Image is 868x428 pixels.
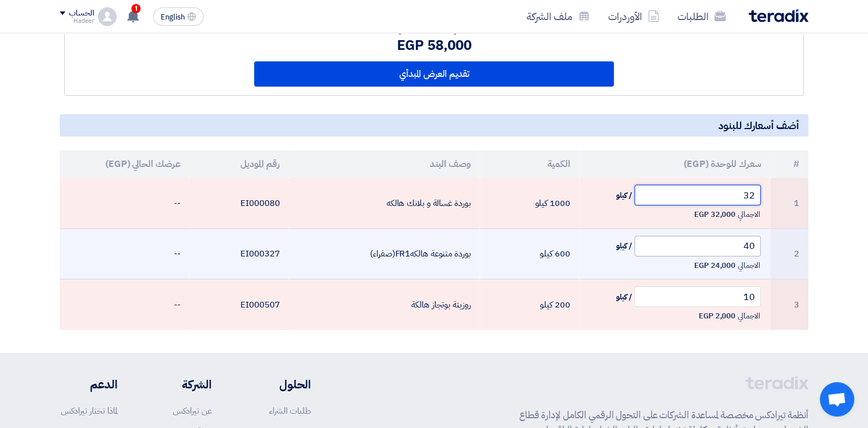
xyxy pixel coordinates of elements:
td: 2 [770,228,808,279]
li: الحلول [246,376,311,393]
td: EI000080 [189,178,289,228]
div: الحساب [69,9,94,18]
span: 2,000 EGP [699,310,735,322]
li: الشركة [152,376,212,393]
span: 32,000 EGP [694,209,735,220]
img: profile_test.png [98,7,116,26]
li: الدعم [60,376,118,393]
span: الاجمالي [738,310,760,322]
td: روزيتة بوتجاز هالكة [289,279,480,330]
a: عن تيرادكس [173,404,212,417]
button: تقديم العرض المبدأي [254,61,614,87]
th: سعرك للوحدة (EGP) [579,150,770,178]
td: 3 [770,279,808,330]
span: الاجمالي [738,209,760,220]
td: -- [60,279,189,330]
td: 1 [770,178,808,228]
td: EI000327 [189,228,289,279]
td: بوردة غسالة و بلانك هالكه [289,178,480,228]
span: الاجمالي [738,260,760,271]
h5: أضف أسعارك للبنود [60,114,808,137]
a: طلبات الشراء [269,404,311,417]
td: -- [60,178,189,228]
div: Open chat [820,382,854,417]
a: الطلبات [668,3,735,30]
div: 58,000 EGP [254,35,614,56]
img: Teradix logo [749,9,808,22]
td: 200 كيلو [480,279,579,330]
th: عرضك الحالي (EGP) [60,150,189,178]
button: English [153,7,204,26]
th: الكمية [480,150,579,178]
span: / كيلو [616,291,632,303]
span: / كيلو [616,240,632,252]
a: ملف الشركة [517,3,599,30]
td: EI000507 [189,279,289,330]
td: 600 كيلو [480,228,579,279]
td: بوردة متنوعة هالكهFR1(صفراء) [289,228,480,279]
span: English [161,13,185,21]
div: Hadeer [60,18,94,24]
td: 1000 كيلو [480,178,579,228]
th: وصف البند [289,150,480,178]
a: الأوردرات [599,3,668,30]
a: لماذا تختار تيرادكس [61,404,118,417]
span: 24,000 EGP [694,260,735,271]
th: # [770,150,808,178]
td: -- [60,228,189,279]
span: 1 [131,4,141,13]
span: / كيلو [616,190,632,201]
th: رقم الموديل [189,150,289,178]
